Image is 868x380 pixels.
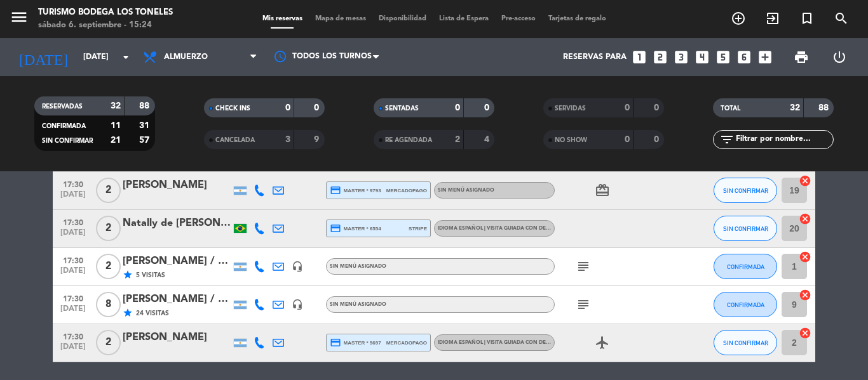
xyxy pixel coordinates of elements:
strong: 0 [484,103,492,112]
span: SIN CONFIRMAR [723,225,768,232]
span: SIN CONFIRMAR [723,339,768,346]
span: 24 Visitas [136,308,169,318]
strong: 0 [625,135,630,144]
span: 8 [96,292,121,317]
strong: 32 [111,102,121,110]
span: stripe [409,225,427,233]
i: exit_to_app [765,11,780,26]
span: 2 [96,330,121,355]
span: Mis reservas [256,15,309,22]
span: [DATE] [57,266,89,281]
i: headset_mic [292,299,303,310]
span: Mapa de mesas [309,15,372,22]
i: cancel [799,251,811,263]
span: CHECK INS [215,105,250,112]
span: 17:30 [57,176,89,191]
i: cancel [799,327,811,339]
i: menu [10,8,29,27]
i: looks_two [652,49,668,65]
div: [PERSON_NAME] / Vempra turismo [123,253,231,270]
span: [DATE] [57,343,89,357]
span: 5 Visitas [136,270,165,280]
span: RESERVADAS [42,103,83,110]
span: mercadopago [386,187,427,195]
i: headset_mic [292,261,303,272]
i: add_box [757,49,773,65]
strong: 0 [654,135,661,144]
i: cancel [799,213,811,225]
strong: 32 [790,103,800,112]
span: CANCELADA [215,137,255,143]
span: CONFIRMADA [727,301,764,308]
strong: 0 [654,103,661,112]
span: Sin menú asignado [330,302,386,307]
strong: 88 [818,103,831,112]
span: TOTAL [721,105,740,112]
span: [DATE] [57,305,89,319]
span: Reservas para [563,53,627,62]
i: looks_3 [673,49,689,65]
i: search [834,11,849,26]
span: print [794,49,809,65]
span: Almuerzo [164,53,208,62]
span: CONFIRMADA [42,123,86,129]
span: Idioma Español | Visita guiada con degustacion itinerante - Degustación Fuego Blanco [438,340,693,345]
strong: 9 [314,135,322,144]
span: Sin menú asignado [330,264,386,269]
i: looks_5 [715,49,731,65]
i: cancel [799,289,811,301]
i: card_giftcard [595,183,610,198]
input: Filtrar por nombre... [735,133,833,147]
i: [DATE] [10,43,77,71]
strong: 11 [111,121,121,130]
strong: 57 [139,136,152,145]
i: filter_list [719,132,735,147]
i: power_settings_new [832,49,847,65]
span: Pre-acceso [495,15,542,22]
span: [DATE] [57,190,89,205]
i: looks_one [631,49,648,65]
i: airplanemode_active [595,335,610,350]
i: subject [576,297,591,312]
span: 2 [96,216,121,241]
span: SERVIDAS [555,105,586,112]
span: NO SHOW [555,137,587,143]
strong: 88 [139,102,152,110]
i: credit_card [330,223,341,234]
strong: 4 [484,135,492,144]
i: add_circle_outline [731,11,746,26]
span: RE AGENDADA [385,137,432,143]
div: Natally de [PERSON_NAME] [123,215,231,232]
span: 17:30 [57,329,89,343]
span: mercadopago [386,339,427,347]
span: master * 9793 [330,185,381,196]
div: LOG OUT [820,38,858,76]
i: star [123,308,133,318]
div: [PERSON_NAME] / Suntrip [123,291,231,308]
i: cancel [799,174,811,187]
span: Disponibilidad [372,15,433,22]
span: 17:30 [57,252,89,267]
span: CONFIRMADA [727,263,764,270]
div: [PERSON_NAME] [123,177,231,193]
i: turned_in_not [799,11,815,26]
div: sábado 6. septiembre - 15:24 [38,19,173,32]
i: credit_card [330,185,341,196]
strong: 0 [314,103,322,112]
span: 2 [96,178,121,203]
span: Sin menú asignado [438,188,494,193]
span: 17:30 [57,291,89,305]
i: arrow_drop_down [118,49,133,65]
span: 2 [96,254,121,279]
strong: 0 [625,103,630,112]
i: looks_4 [694,49,710,65]
strong: 0 [285,103,290,112]
span: SIN CONFIRMAR [42,138,93,144]
span: Lista de Espera [433,15,495,22]
span: 17:30 [57,214,89,229]
span: master * 5697 [330,337,381,348]
strong: 31 [139,121,152,130]
strong: 0 [455,103,460,112]
strong: 2 [455,135,460,144]
i: subject [576,259,591,274]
